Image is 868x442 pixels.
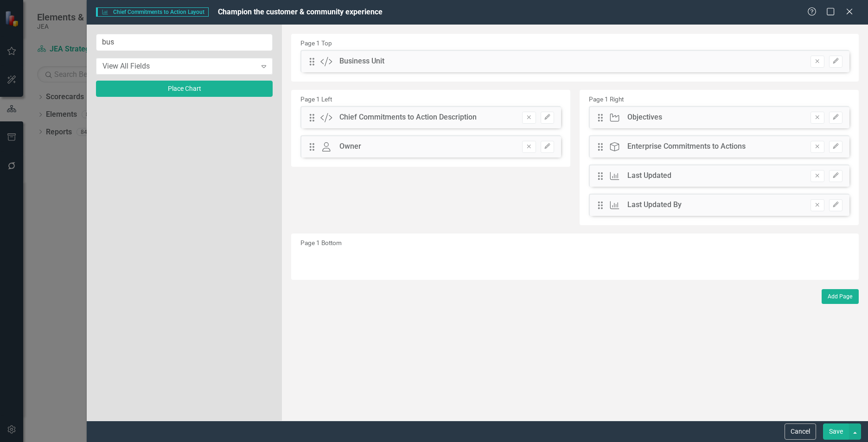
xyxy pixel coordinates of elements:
[822,289,859,304] button: Add Page
[102,61,256,71] div: View All Fields
[218,7,383,16] span: Champion the customer & community experience
[300,95,332,103] small: Page 1 Left
[96,81,273,97] button: Place Chart
[339,56,384,67] div: Business Unit
[96,7,208,17] span: Chief Commitments to Action Layout
[339,141,361,152] div: Owner
[627,141,746,152] div: Enterprise Commitments to Actions
[627,200,682,210] div: Last Updated By
[300,39,332,47] small: Page 1 Top
[823,423,849,440] button: Save
[627,170,671,181] div: Last Updated
[300,239,342,246] small: Page 1 Bottom
[785,423,816,440] button: Cancel
[627,112,662,123] div: Objectives
[96,34,273,51] input: Filter List...
[589,95,624,103] small: Page 1 Right
[339,112,477,123] div: Chief Commitments to Action Description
